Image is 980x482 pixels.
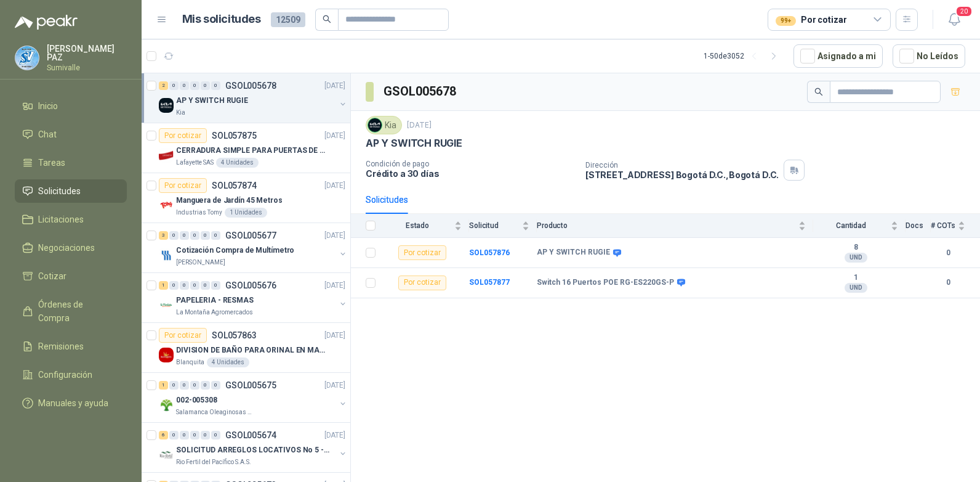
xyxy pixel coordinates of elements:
th: Estado [383,214,469,238]
div: Kia [366,116,402,134]
div: 0 [211,431,220,439]
button: Asignado a mi [793,44,883,68]
div: 0 [211,381,220,390]
p: 002-005308 [176,394,217,406]
th: Solicitud [469,214,537,238]
img: Company Logo [159,198,174,213]
div: 0 [169,81,179,90]
div: 0 [190,81,199,90]
p: La Montaña Agromercados [176,308,253,317]
div: Por cotizar [159,178,207,193]
p: GSOL005678 [225,81,276,90]
th: Docs [906,214,931,238]
p: [PERSON_NAME] PAZ [47,44,127,62]
div: 4 Unidades [216,158,259,168]
div: 1 [159,281,168,290]
img: Company Logo [159,98,174,113]
p: [DATE] [324,80,345,92]
span: Configuración [38,368,92,382]
b: AP Y SWITCH RUGIE [537,248,610,258]
span: Órdenes de Compra [38,298,115,325]
p: Industrias Tomy [176,208,222,218]
b: 0 [931,277,965,288]
p: Crédito a 30 días [366,168,576,179]
span: Solicitud [469,221,520,230]
div: 0 [169,431,179,439]
span: Inicio [38,99,58,113]
a: Configuración [15,363,127,386]
div: 0 [201,281,210,290]
p: AP Y SWITCH RUGIE [366,137,462,150]
span: Licitaciones [38,213,84,226]
button: 20 [943,9,965,31]
div: 0 [180,81,189,90]
a: Licitaciones [15,208,127,231]
p: GSOL005675 [225,381,276,390]
span: search [323,15,331,23]
a: 3 0 0 0 0 0 GSOL005677[DATE] Company LogoCotización Compra de Multímetro[PERSON_NAME] [159,228,348,268]
div: 0 [180,281,189,290]
a: Por cotizarSOL057875[DATE] Company LogoCERRADURA SIMPLE PARA PUERTAS DE VIDRIOLafayette SAS4 Unid... [142,123,350,173]
span: Producto [537,221,796,230]
p: GSOL005676 [225,281,276,290]
div: 1 - 50 de 3052 [704,46,784,66]
div: 6 [159,431,168,439]
div: 0 [211,231,220,240]
img: Company Logo [15,46,39,70]
div: 0 [169,281,179,290]
div: 0 [201,381,210,390]
p: Dirección [585,161,779,170]
div: 1 [159,381,168,390]
a: 2 0 0 0 0 0 GSOL005678[DATE] Company LogoAP Y SWITCH RUGIEKia [159,78,348,118]
b: Switch 16 Puertos POE RG-ES220GS-P [537,278,674,288]
span: Tareas [38,156,65,170]
a: SOL057877 [469,278,510,287]
p: SOL057863 [212,331,257,340]
p: [DATE] [324,180,345,192]
div: 0 [190,381,199,390]
p: GSOL005674 [225,431,276,439]
div: 0 [180,231,189,240]
div: 1 Unidades [225,208,267,218]
p: AP Y SWITCH RUGIE [176,95,248,107]
div: 0 [190,431,199,439]
img: Company Logo [159,298,174,312]
b: 8 [813,243,898,253]
img: Company Logo [159,398,174,412]
div: 0 [201,231,210,240]
img: Logo peakr [15,15,78,30]
div: Por cotizar [159,128,207,143]
img: Company Logo [368,118,382,132]
img: Company Logo [159,447,174,462]
p: Salamanca Oleaginosas SAS [176,407,254,417]
div: 0 [190,281,199,290]
div: 3 [159,231,168,240]
span: Solicitudes [38,184,81,198]
span: Negociaciones [38,241,95,255]
a: Chat [15,123,127,146]
a: Tareas [15,151,127,174]
span: # COTs [931,221,955,230]
p: [DATE] [324,130,345,142]
h1: Mis solicitudes [182,10,261,28]
th: # COTs [931,214,980,238]
a: SOL057876 [469,248,510,257]
p: Cotización Compra de Multímetro [176,245,294,256]
p: [DATE] [324,280,345,292]
th: Cantidad [813,214,906,238]
p: Lafayette SAS [176,158,214,168]
span: Cotizar [38,269,66,283]
img: Company Logo [159,148,174,163]
p: Sumivalle [47,64,127,71]
a: Remisiones [15,335,127,358]
img: Company Logo [159,248,174,263]
div: 4 Unidades [207,357,249,367]
p: [DATE] [407,120,432,131]
h3: GSOL005678 [384,82,458,101]
div: UND [845,253,867,263]
a: Por cotizarSOL057863[DATE] Company LogoDIVISION DE BAÑO PARA ORINAL EN MADERA O PLASTICABlanquita... [142,323,350,373]
a: Órdenes de Compra [15,293,127,330]
p: DIVISION DE BAÑO PARA ORINAL EN MADERA O PLASTICA [176,345,329,356]
span: Manuales y ayuda [38,396,108,410]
